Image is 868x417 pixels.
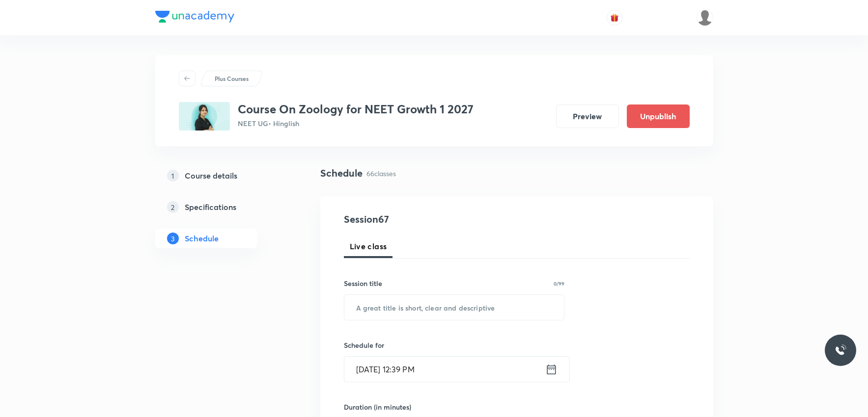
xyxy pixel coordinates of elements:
[155,11,234,25] a: Company Logo
[215,74,249,83] p: Plus Courses
[344,340,565,350] h6: Schedule for
[344,212,523,227] h4: Session 67
[155,11,234,23] img: Company Logo
[179,102,230,130] img: 7129F452-0EE8-4AC5-B86B-7B5831BA8A5E_plus.png
[835,344,846,356] img: ttu
[366,168,396,179] p: 66 classes
[167,170,179,182] p: 1
[607,10,622,26] button: avatar
[350,240,387,252] span: Live class
[155,166,289,185] a: 1Course details
[344,278,382,288] h6: Session title
[554,281,564,286] p: 0/99
[320,166,363,181] h4: Schedule
[185,201,236,213] h5: Specifications
[238,102,474,116] h3: Course On Zoology for NEET Growth 1 2027
[627,104,690,128] button: Unpublish
[167,201,179,213] p: 2
[344,402,411,412] h6: Duration (in minutes)
[238,118,474,129] p: NEET UG • Hinglish
[556,104,619,128] button: Preview
[185,170,237,182] h5: Course details
[167,233,179,244] p: 3
[610,13,619,22] img: avatar
[185,233,219,244] h5: Schedule
[344,295,564,320] input: A great title is short, clear and descriptive
[155,197,289,217] a: 2Specifications
[697,9,713,26] img: Arvind Bhargav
